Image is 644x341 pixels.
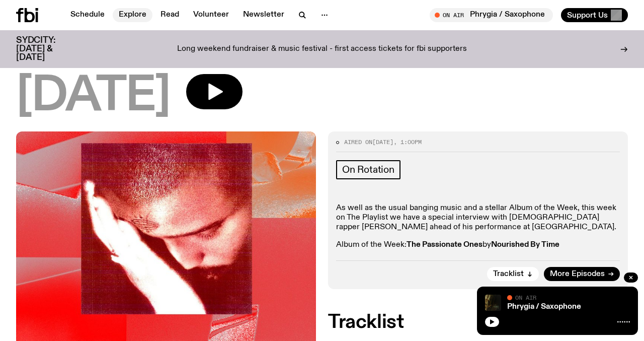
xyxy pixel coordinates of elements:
h3: SYDCITY: [DATE] & [DATE] [16,36,80,62]
a: Read [154,8,185,22]
p: As well as the usual banging music and a stellar Album of the Week, this week on The Playlist we ... [336,203,620,233]
h2: Tracklist [328,313,628,331]
button: Support Us [561,8,628,22]
span: [DATE] [16,74,170,119]
p: Album of the Week: by [336,240,620,250]
span: On Rotation [342,164,394,175]
span: Support Us [567,11,608,20]
span: More Episodes [550,270,605,278]
button: Tracklist [487,267,539,281]
span: , 1:00pm [393,138,422,146]
span: Aired on [344,138,372,146]
a: On Rotation [336,160,400,179]
a: Phrygia / Saxophone [507,303,581,311]
span: Tracklist [493,270,524,278]
strong: The Passionate Ones [407,241,482,249]
a: Schedule [64,8,111,22]
span: On Air [515,294,536,301]
strong: Nourished By Time [491,241,559,249]
a: Newsletter [237,8,290,22]
p: Long weekend fundraiser & music festival - first access tickets for fbi supporters [177,45,467,54]
a: More Episodes [544,267,620,281]
button: On AirPhrygia / Saxophone [430,8,553,22]
a: Volunteer [187,8,235,22]
a: Explore [113,8,152,22]
span: [DATE] [372,138,393,146]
